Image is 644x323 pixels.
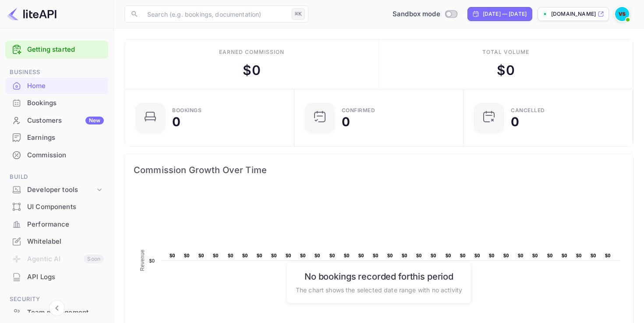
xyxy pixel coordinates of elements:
div: UI Components [27,202,104,212]
div: Home [27,81,104,91]
text: $0 [547,253,553,258]
span: Security [5,295,108,304]
div: UI Components [5,199,108,216]
text: $0 [402,253,407,258]
text: $0 [228,253,234,258]
text: $0 [591,253,596,258]
text: $0 [576,253,582,258]
img: VARUN SARDA [615,7,629,21]
div: Getting started [5,41,108,59]
text: $0 [271,253,277,258]
div: Whitelabel [5,233,108,250]
div: Total volume [482,48,529,56]
text: $0 [184,253,190,258]
text: $0 [213,253,219,258]
div: Commission [5,147,108,164]
span: Business [5,67,108,77]
text: $0 [503,253,509,258]
div: Developer tools [27,185,95,195]
text: $0 [329,253,335,258]
a: Earnings [5,129,108,146]
text: $0 [562,253,567,258]
div: Performance [5,216,108,233]
input: Search (e.g. bookings, documentation) [142,5,288,23]
text: $0 [198,253,204,258]
text: $0 [286,253,291,258]
text: $0 [170,253,175,258]
div: Earnings [5,129,108,146]
text: $0 [532,253,538,258]
text: $0 [344,253,350,258]
div: New [85,117,104,124]
text: $0 [605,253,611,258]
a: CustomersNew [5,112,108,128]
div: Switch to Production mode [389,9,460,19]
div: Home [5,78,108,95]
p: [DOMAIN_NAME] [551,10,596,18]
text: $0 [242,253,248,258]
text: $0 [416,253,422,258]
div: Team management [27,308,104,318]
text: $0 [300,253,306,258]
div: Earnings [27,133,104,143]
a: Commission [5,147,108,163]
img: LiteAPI logo [7,7,57,21]
a: Performance [5,216,108,232]
div: 0 [511,116,519,128]
div: Confirmed [342,108,375,113]
text: $0 [489,253,495,258]
div: Bookings [172,108,202,113]
text: $0 [373,253,379,258]
span: Build [5,172,108,182]
div: Earned commission [219,48,284,56]
a: UI Components [5,199,108,215]
text: $0 [446,253,451,258]
text: $0 [387,253,393,258]
div: Click to change the date range period [467,7,532,21]
a: Bookings [5,95,108,111]
a: Team management [5,304,108,320]
text: $0 [315,253,320,258]
text: $0 [431,253,436,258]
h6: No bookings recorded for this period [296,271,462,281]
div: Bookings [27,98,104,108]
text: Revenue [139,249,145,271]
div: Performance [27,220,104,230]
p: The chart shows the selected date range with no activity [296,285,462,294]
button: Collapse navigation [49,300,65,316]
text: $0 [149,258,155,263]
div: Whitelabel [27,237,104,247]
text: $0 [460,253,466,258]
span: Commission Growth Over Time [134,163,624,177]
div: Customers [27,116,104,126]
div: [DATE] — [DATE] [483,10,527,18]
div: API Logs [5,269,108,286]
div: Developer tools [5,182,108,198]
div: $ 0 [243,60,260,80]
a: Home [5,78,108,94]
div: API Logs [27,272,104,282]
text: $0 [257,253,262,258]
div: CANCELLED [511,108,545,113]
a: Getting started [27,45,104,55]
div: CustomersNew [5,112,108,129]
div: 0 [172,116,180,128]
div: $ 0 [497,60,514,80]
div: Commission [27,150,104,160]
a: API Logs [5,269,108,285]
div: Bookings [5,95,108,112]
text: $0 [518,253,524,258]
text: $0 [358,253,364,258]
a: Whitelabel [5,233,108,249]
span: Sandbox mode [393,9,440,19]
text: $0 [474,253,480,258]
div: ⌘K [292,8,305,20]
div: 0 [342,116,350,128]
